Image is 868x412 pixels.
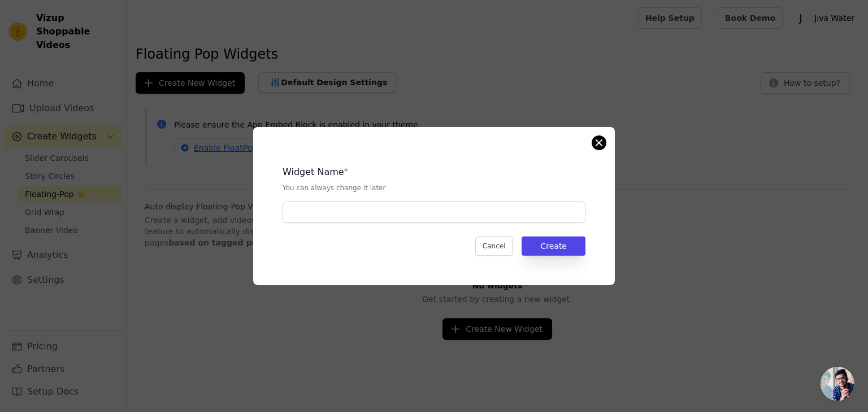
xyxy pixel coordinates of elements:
div: Open chat [821,367,854,401]
legend: Widget Name [283,165,344,179]
button: Close modal [592,136,606,150]
button: Cancel [475,236,513,256]
button: Create [522,236,585,256]
p: You can always change it later [283,183,585,192]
